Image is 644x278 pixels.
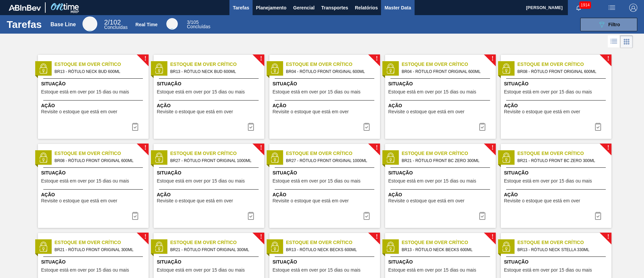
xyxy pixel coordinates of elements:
[388,259,494,266] span: Situação
[41,178,129,184] span: Estoque está em over por 15 dias ou mais
[286,246,375,253] span: BR13 - RÓTULO NECK BECKS 600ML
[127,120,143,133] div: Completar tarefa: 29955566
[518,239,611,246] span: Estoque em Over Crítico
[474,120,490,133] div: Completar tarefa: 29955589
[594,123,602,131] img: icon-task complete
[286,150,380,157] span: Estoque em Over Crítico
[41,169,147,176] span: Situação
[154,153,164,163] img: status
[243,209,259,223] div: Completar tarefa: 29955591
[504,259,610,266] span: Situação
[157,268,245,273] span: Estoque está em over por 15 dias ou mais
[385,64,395,74] img: status
[629,4,637,12] img: Logout
[270,64,280,74] img: status
[474,209,490,223] div: Completar tarefa: 29955592
[579,1,591,9] span: 1914
[594,212,602,220] img: icon-task complete
[170,61,264,68] span: Estoque em Over Crítico
[41,268,129,273] span: Estoque está em over por 15 dias ou mais
[157,80,263,87] span: Situação
[478,123,486,131] img: icon-task complete
[273,259,378,266] span: Situação
[384,4,411,12] span: Master Data
[359,209,375,223] div: Completar tarefa: 29955591
[170,157,259,164] span: BR27 - RÓTULO FRONT ORIGINAL 1000ML
[273,89,361,94] span: Estoque está em over por 15 dias ou mais
[270,242,280,252] img: status
[474,120,490,133] button: icon-task complete
[568,3,589,12] button: Notificações
[273,198,349,203] span: Revisite o estoque que está em over
[504,102,610,109] span: Ação
[518,61,611,68] span: Estoque em Over Crítico
[504,109,580,114] span: Revisite o estoque que está em over
[402,246,490,253] span: BR13 - RÓTULO NECK BECKS 600ML
[504,89,592,94] span: Estoque está em over por 15 dias ou mais
[127,209,143,223] button: icon-task complete
[590,209,606,223] button: icon-task complete
[243,209,259,223] button: icon-task complete
[83,16,97,31] div: Base Line
[41,191,147,198] span: Ação
[233,4,249,12] span: Tarefas
[286,68,375,75] span: BR04 - RÓTULO FRONT ORIGINAL 600ML
[157,191,263,198] span: Ação
[157,169,263,176] span: Situação
[260,56,262,61] span: !
[144,145,146,150] span: !
[41,259,147,266] span: Situação
[154,242,164,252] img: status
[388,178,476,184] span: Estoque está em over por 15 dias ou mais
[243,120,259,133] button: icon-task complete
[474,209,490,223] button: icon-task complete
[187,24,210,29] span: Concluídas
[402,157,490,164] span: BR21 - RÓTULO FRONT BC ZERO 300ML
[243,120,259,133] div: Completar tarefa: 29955566
[385,242,395,252] img: status
[385,153,395,163] img: status
[388,169,494,176] span: Situação
[38,64,48,74] img: status
[402,68,490,75] span: BR04 - RÓTULO FRONT ORIGINAL 600ML
[157,102,263,109] span: Ação
[55,68,143,75] span: BR13 - RÓTULO NECK BUD 600ML
[388,102,494,109] span: Ação
[144,234,146,239] span: !
[55,61,149,68] span: Estoque em Over Crítico
[363,212,371,220] img: icon-task complete
[388,191,494,198] span: Ação
[286,157,375,164] span: BR27 - RÓTULO FRONT ORIGINAL 1000ML
[154,64,164,74] img: status
[41,80,147,87] span: Situação
[55,150,149,157] span: Estoque em Over Crítico
[55,239,149,246] span: Estoque em Over Crítico
[187,19,199,25] span: / 105
[607,56,609,61] span: !
[286,61,380,68] span: Estoque em Over Crítico
[402,61,496,68] span: Estoque em Over Crítico
[518,68,606,75] span: BR08 - RÓTULO FRONT ORIGINAL 600ML
[501,64,511,74] img: status
[273,191,378,198] span: Ação
[491,234,493,239] span: !
[388,89,476,94] span: Estoque está em over por 15 dias ou mais
[608,22,620,27] span: Filtro
[501,242,511,252] img: status
[9,5,41,11] img: TNhmsLtSVTkK8tSr43FrP2fwEKptu5GPRR3wAAAABJRU5ErkJggg==
[104,18,108,26] span: 2
[402,150,496,157] span: Estoque em Over Crítico
[41,89,129,94] span: Estoque está em over por 15 dias ou mais
[273,80,378,87] span: Situação
[157,89,245,94] span: Estoque está em over por 15 dias ou mais
[41,109,117,114] span: Revisite o estoque que está em over
[260,234,262,239] span: !
[491,145,493,150] span: !
[170,150,264,157] span: Estoque em Over Crítico
[55,246,143,253] span: BR21 - RÓTULO FRONT ORIGINAL 300ML
[359,120,375,133] div: Completar tarefa: 29955589
[376,145,378,150] span: !
[518,150,611,157] span: Estoque em Over Crítico
[491,56,493,61] span: !
[273,102,378,109] span: Ação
